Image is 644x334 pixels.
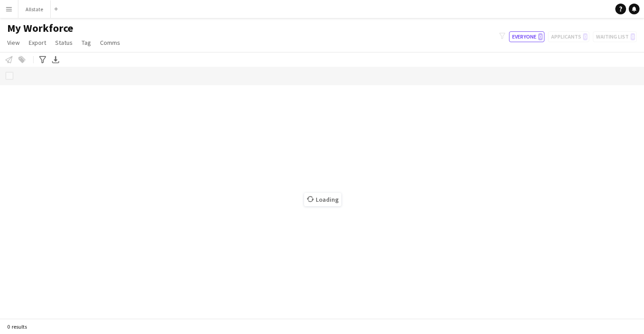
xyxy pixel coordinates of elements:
span: Loading [304,193,341,206]
span: View [7,39,20,47]
span: 0 [538,33,543,40]
button: Everyone0 [509,31,544,42]
span: My Workforce [7,22,73,35]
a: Tag [78,37,95,48]
a: Comms [96,37,124,48]
span: Comms [100,39,120,47]
app-action-btn: Advanced filters [37,54,48,65]
span: Status [55,39,73,47]
app-action-btn: Export XLSX [50,54,61,65]
button: Allstate [18,0,51,18]
span: Tag [82,39,91,47]
span: Export [29,39,46,47]
a: Export [25,37,50,48]
a: View [4,37,23,48]
a: Status [52,37,76,48]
